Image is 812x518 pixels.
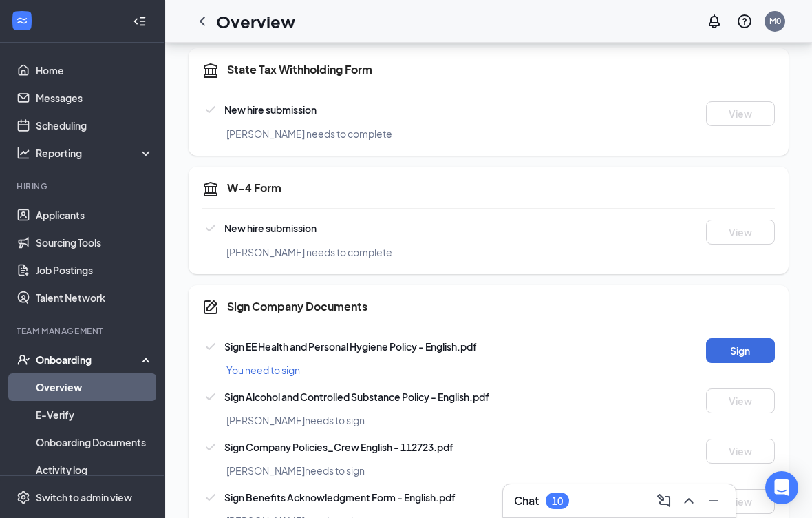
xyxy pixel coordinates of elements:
[133,14,147,28] svg: Collapse
[17,490,30,504] svg: Settings
[653,490,675,512] button: ComposeMessage
[706,439,775,464] button: View
[226,464,799,477] div: [PERSON_NAME] needs to sign
[202,180,219,197] svg: TaxGovernmentIcon
[202,338,219,355] svg: Checkmark
[514,493,539,508] h3: Chat
[202,62,219,79] svg: TaxGovernmentIcon
[765,471,798,504] div: Open Intercom Messenger
[703,490,725,512] button: Minimize
[15,14,29,28] svg: WorkstreamLogo
[202,439,219,455] svg: Checkmark
[705,493,722,509] svg: Minimize
[736,13,753,30] svg: QuestionInfo
[17,353,30,366] svg: UserCheck
[706,489,775,514] button: View
[36,112,153,139] a: Scheduling
[36,373,153,401] a: Overview
[706,388,775,413] button: View
[224,222,317,234] span: New hire submission
[36,456,153,484] a: Activity log
[216,10,295,33] h1: Overview
[706,220,775,245] button: View
[681,493,697,509] svg: ChevronUp
[202,489,219,506] svg: Checkmark
[36,428,153,456] a: Onboarding Documents
[678,490,700,512] button: ChevronUp
[202,101,219,118] svg: Checkmark
[36,84,153,112] a: Messages
[36,201,153,229] a: Applicants
[224,391,489,403] span: Sign Alcohol and Controlled Substance Policy - English.pdf
[706,338,775,363] button: Sign
[202,220,219,236] svg: Checkmark
[769,15,781,27] div: M0
[36,353,142,366] div: Onboarding
[36,229,153,256] a: Sourcing Tools
[224,340,477,353] span: Sign EE Health and Personal Hygiene Policy - English.pdf
[552,495,563,507] div: 10
[227,180,281,196] h5: W-4 Form
[202,388,219,405] svg: Checkmark
[36,284,153,311] a: Talent Network
[706,101,775,126] button: View
[226,246,392,258] span: [PERSON_NAME] needs to complete
[224,491,456,504] span: Sign Benefits Acknowledgment Form - English.pdf
[224,441,453,453] span: Sign Company Policies_Crew English - 112723.pdf
[656,493,672,509] svg: ComposeMessage
[36,56,153,84] a: Home
[226,363,799,377] div: You need to sign
[17,325,151,337] div: Team Management
[17,180,151,192] div: Hiring
[17,146,30,160] svg: Analysis
[226,127,392,140] span: [PERSON_NAME] needs to complete
[36,256,153,284] a: Job Postings
[706,13,723,30] svg: Notifications
[36,490,132,504] div: Switch to admin view
[36,401,153,428] a: E-Verify
[226,413,799,427] div: [PERSON_NAME] needs to sign
[194,13,211,30] svg: ChevronLeft
[202,299,219,315] svg: CompanyDocumentIcon
[36,146,154,160] div: Reporting
[227,62,372,77] h5: State Tax Withholding Form
[227,299,367,314] h5: Sign Company Documents
[224,103,317,116] span: New hire submission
